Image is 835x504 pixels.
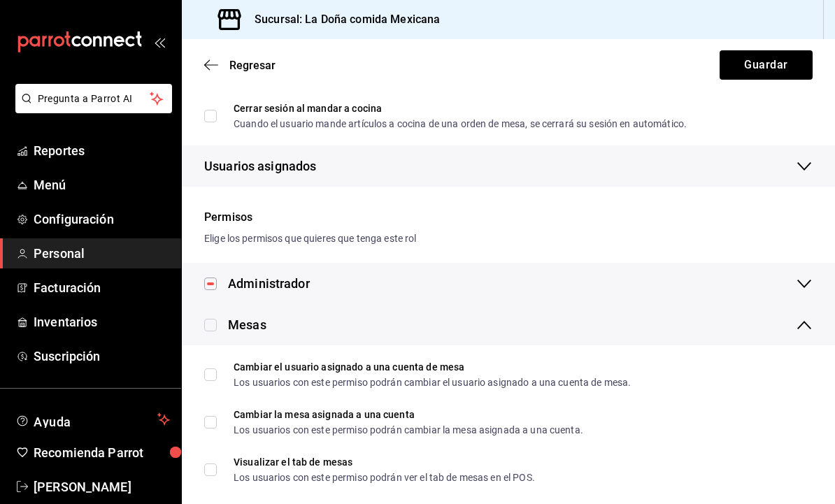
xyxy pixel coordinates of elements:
span: Ayuda [34,411,152,428]
div: Elige los permisos que quieres que tenga este rol [204,231,813,246]
div: Los usuarios con este permiso podrán ver el tab de mesas en el POS. [234,473,535,482]
div: Cambiar el usuario asignado a una cuenta de mesa [234,362,631,372]
a: Pregunta a Parrot AI [10,101,172,116]
button: open_drawer_menu [154,36,165,48]
span: Inventarios [34,312,170,331]
button: Pregunta a Parrot AI [15,84,172,113]
div: Mesas [228,315,266,334]
span: Personal [34,244,170,263]
span: Recomienda Parrot [34,443,170,462]
button: Guardar [720,50,813,80]
button: Regresar [204,59,276,72]
span: [PERSON_NAME] [34,477,170,496]
span: Regresar [229,59,276,72]
span: Menú [34,175,170,194]
span: Pregunta a Parrot AI [38,92,150,106]
div: Permisos [204,209,813,226]
div: Administrador [228,274,310,293]
span: Configuración [34,210,170,229]
span: Usuarios asignados [204,157,316,175]
div: Visualizar el tab de mesas [234,457,535,467]
span: Facturación [34,278,170,297]
div: Cerrar sesión al mandar a cocina [234,103,687,113]
div: Los usuarios con este permiso podrán cambiar el usuario asignado a una cuenta de mesa. [234,377,631,387]
div: Los usuarios con este permiso podrán cambiar la mesa asignada a una cuenta. [234,425,583,435]
div: Cuando el usuario mande artículos a cocina de una orden de mesa, se cerrará su sesión en automático. [234,119,687,129]
span: Reportes [34,141,170,160]
div: Cambiar la mesa asignada a una cuenta [234,410,583,419]
h3: Sucursal: La Doña comida Mexicana [243,11,440,28]
span: Suscripción [34,347,170,366]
